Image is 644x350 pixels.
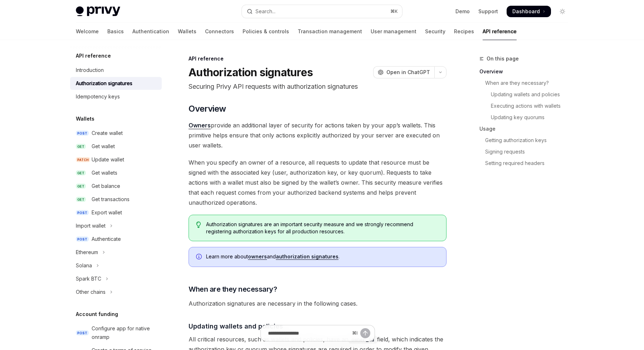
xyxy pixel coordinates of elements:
[76,115,94,123] h5: Wallets
[92,155,124,164] div: Update wallet
[76,274,101,283] div: Spark BTC
[76,6,120,16] img: light logo
[92,182,120,190] div: Get balance
[76,288,106,296] div: Other chains
[70,140,162,153] a: GETGet wallet
[479,157,574,169] a: Setting required headers
[92,129,123,137] div: Create wallet
[557,6,568,17] button: Toggle dark mode
[76,248,98,257] div: Ethereum
[373,66,434,78] button: Open in ChatGPT
[189,122,211,129] a: Owners
[76,197,86,202] span: GET
[76,184,86,189] span: GET
[479,100,574,112] a: Executing actions with wallets
[70,286,162,298] button: Toggle Other chains section
[189,55,447,62] div: API reference
[242,5,402,18] button: Open search
[70,166,162,179] a: GETGet wallets
[76,23,99,40] a: Welcome
[189,284,277,294] span: When are they necessary?
[255,7,275,16] div: Search...
[76,310,118,319] h5: Account funding
[76,170,86,176] span: GET
[298,23,362,40] a: Transaction management
[70,153,162,166] a: PATCHUpdate wallet
[92,169,117,177] div: Get wallets
[455,8,470,15] a: Demo
[512,8,540,15] span: Dashboard
[76,157,90,162] span: PATCH
[268,325,349,341] input: Ask a question...
[479,112,574,123] a: Updating key quorums
[196,222,201,228] svg: Tip
[483,23,517,40] a: API reference
[92,142,115,151] div: Get wallet
[76,131,89,136] span: POST
[70,233,162,246] a: POSTAuthenticate
[189,120,447,150] span: provide an additional layer of security for actions taken by your app’s wallets. This primitive h...
[189,82,447,92] p: Securing Privy API requests with authorization signatures
[371,23,416,40] a: User management
[189,298,447,308] span: Authorization signatures are necessary in the following cases.
[479,66,574,77] a: Overview
[76,330,89,336] span: POST
[76,210,89,215] span: POST
[76,66,104,74] div: Introduction
[507,6,551,17] a: Dashboard
[70,246,162,259] button: Toggle Ethereum section
[76,52,111,60] h5: API reference
[76,144,86,149] span: GET
[390,9,398,14] span: ⌘ K
[189,103,226,115] span: Overview
[92,235,121,243] div: Authenticate
[479,135,574,146] a: Getting authorization keys
[70,77,162,90] a: Authorization signatures
[243,23,289,40] a: Policies & controls
[70,322,162,344] a: POSTConfigure app for native onramp
[92,324,157,341] div: Configure app for native onramp
[479,146,574,157] a: Signing requests
[189,321,283,331] span: Updating wallets and policies
[76,237,89,242] span: POST
[70,180,162,193] a: GETGet balance
[205,23,234,40] a: Connectors
[70,127,162,140] a: POSTCreate wallet
[479,77,574,89] a: When are they necessary?
[454,23,474,40] a: Recipes
[276,253,338,260] a: authorization signatures
[70,90,162,103] a: Idempotency keys
[248,253,267,260] a: owners
[132,23,169,40] a: Authentication
[196,254,203,261] svg: Info
[478,8,498,15] a: Support
[178,23,196,40] a: Wallets
[70,272,162,285] button: Toggle Spark BTC section
[92,195,130,204] div: Get transactions
[107,23,124,40] a: Basics
[92,208,122,217] div: Export wallet
[206,221,439,235] span: Authorization signatures are an important security measure and we strongly recommend registering ...
[386,69,430,76] span: Open in ChatGPT
[70,259,162,272] button: Toggle Solana section
[70,219,162,232] button: Toggle Import wallet section
[70,193,162,206] a: GETGet transactions
[206,253,439,260] span: Learn more about and .
[70,206,162,219] a: POSTExport wallet
[70,64,162,77] a: Introduction
[76,79,132,88] div: Authorization signatures
[76,261,92,270] div: Solana
[76,92,120,101] div: Idempotency keys
[76,222,106,230] div: Import wallet
[360,328,370,338] button: Send message
[189,157,447,208] span: When you specify an owner of a resource, all requests to update that resource must be signed with...
[189,66,313,79] h1: Authorization signatures
[479,123,574,135] a: Usage
[479,89,574,100] a: Updating wallets and policies
[425,23,445,40] a: Security
[487,54,519,63] span: On this page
